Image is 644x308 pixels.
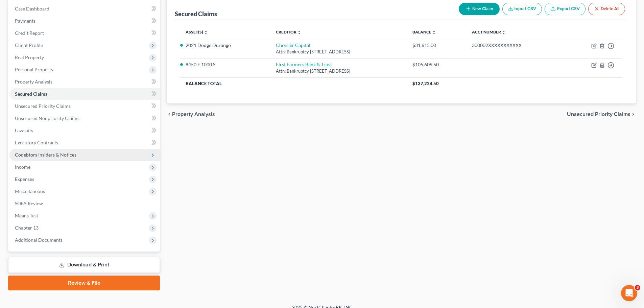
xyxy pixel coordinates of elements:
[297,30,301,34] i: unfold_more
[15,164,30,170] span: Income
[15,79,52,85] span: Property Analysis
[15,237,63,243] span: Additional Documents
[9,197,160,210] a: SOFA Review
[15,213,38,218] span: Means Test
[9,88,160,100] a: Secured Claims
[276,29,301,34] a: Creditor unfold_more
[545,3,586,15] a: Export CSV
[15,225,39,231] span: Chapter 13
[472,29,506,34] a: Acct Number unfold_more
[9,3,160,15] a: Case Dashboard
[15,115,79,121] span: Unsecured Nonpriority Claims
[175,10,217,18] div: Secured Claims
[15,67,53,72] span: Personal Property
[15,152,76,158] span: Codebtors Insiders & Notices
[276,49,402,55] div: Attn: Bankruptcy [STREET_ADDRESS]
[9,124,160,137] a: Lawsuits
[502,3,542,15] button: Import CSV
[9,100,160,112] a: Unsecured Priority Claims
[630,112,636,117] i: chevron_right
[9,137,160,149] a: Executory Contracts
[621,285,637,301] iframe: Intercom live chat
[15,103,71,109] span: Unsecured Priority Claims
[9,112,160,124] a: Unsecured Nonpriority Claims
[8,257,160,273] a: Download & Print
[15,176,34,182] span: Expenses
[15,200,43,206] span: SOFA Review
[167,112,215,117] button: chevron_left Property Analysis
[15,91,47,97] span: Secured Claims
[412,61,461,68] div: $105,609.50
[8,276,160,290] a: Review & File
[567,112,630,117] span: Unsecured Priority Claims
[186,61,265,68] li: 8450 E 1000 S
[472,42,558,49] div: 300002XXXXXXXXXXX
[186,29,208,34] a: Asset(s) unfold_more
[412,29,436,34] a: Balance unfold_more
[15,18,35,24] span: Payments
[15,30,44,36] span: Credit Report
[432,30,436,34] i: unfold_more
[15,6,49,11] span: Case Dashboard
[9,76,160,88] a: Property Analysis
[204,30,208,34] i: unfold_more
[15,54,44,60] span: Real Property
[15,42,43,48] span: Client Profile
[459,3,500,15] button: New Claim
[412,42,461,49] div: $31,615.00
[15,140,58,145] span: Executory Contracts
[567,112,636,117] button: Unsecured Priority Claims chevron_right
[635,285,640,290] span: 3
[276,68,402,74] div: Attn: Bankruptcy [STREET_ADDRESS]
[276,42,310,48] a: Chrysler Capital
[276,62,332,67] a: First Farmers Bank & Trust
[15,127,33,133] span: Lawsuits
[9,15,160,27] a: Payments
[588,3,625,15] button: Delete All
[412,81,439,86] span: $137,224.50
[15,188,45,194] span: Miscellaneous
[180,77,407,90] th: Balance Total
[186,42,265,49] li: 2021 Dodge Durango
[172,112,215,117] span: Property Analysis
[502,30,506,34] i: unfold_more
[167,112,172,117] i: chevron_left
[9,27,160,39] a: Credit Report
